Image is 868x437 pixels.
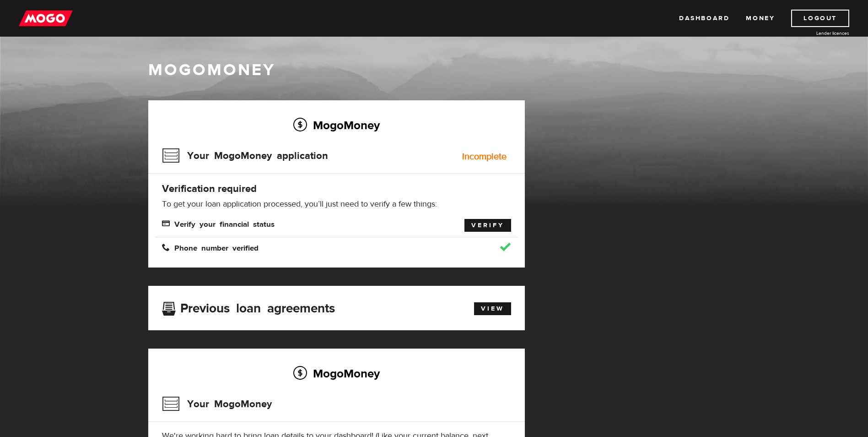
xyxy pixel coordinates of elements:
[464,219,511,232] a: Verify
[162,364,511,383] h2: MogoMoney
[148,60,720,80] h1: MogoMoney
[462,152,507,161] div: Incomplete
[781,30,849,37] a: Lender licences
[162,199,511,210] p: To get your loan application processed, you’ll just need to verify a few things:
[162,219,275,227] span: Verify your financial status
[679,10,729,27] a: Dashboard
[162,115,511,135] h2: MogoMoney
[746,10,775,27] a: Money
[685,224,868,437] iframe: LiveChat chat widget
[162,182,511,195] h4: Verification required
[162,392,272,416] h3: Your MogoMoney
[162,243,259,251] span: Phone number verified
[474,302,511,315] a: View
[162,301,335,313] h3: Previous loan agreements
[162,144,328,168] h3: Your MogoMoney application
[791,10,849,27] a: Logout
[19,10,73,27] img: mogo_logo-11ee424be714fa7cbb0f0f49df9e16ec.png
